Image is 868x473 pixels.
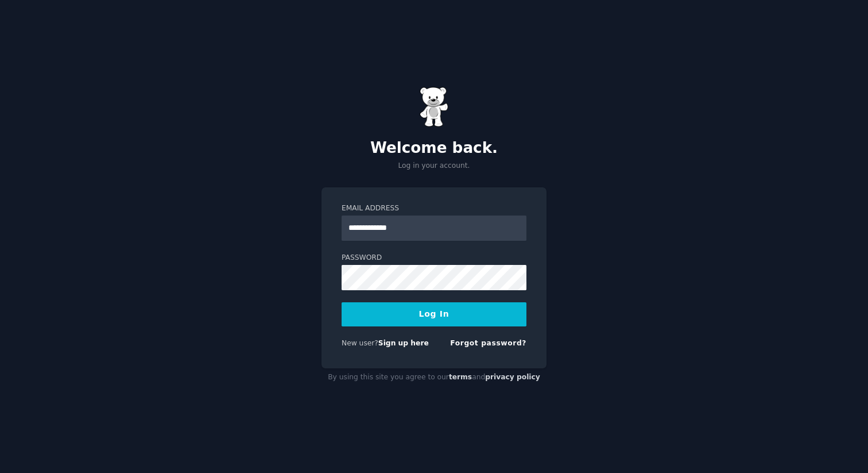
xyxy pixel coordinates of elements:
div: By using this site you agree to our and [321,368,547,387]
label: Email Address [342,203,526,214]
span: New user? [342,339,378,347]
a: Forgot password? [450,339,526,347]
a: terms [449,373,472,381]
a: privacy policy [485,373,540,381]
h2: Welcome back. [321,139,547,157]
a: Sign up here [378,339,429,347]
label: Password [342,253,526,263]
p: Log in your account. [321,161,547,171]
img: Gummy Bear [420,87,448,127]
button: Log In [342,302,526,326]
